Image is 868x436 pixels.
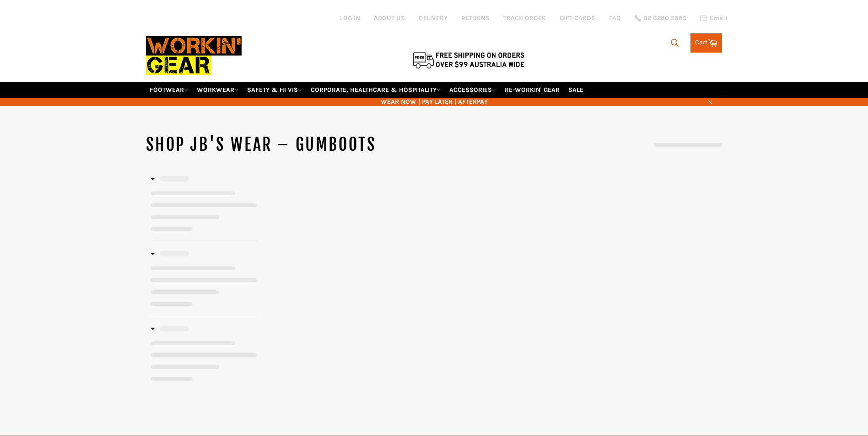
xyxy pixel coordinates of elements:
[710,15,727,21] span: Email
[690,33,722,53] a: Cart
[503,14,546,22] a: TRACK ORDER
[146,133,434,156] h1: SHOP JB's Wear – gumboots
[146,30,242,81] img: Workin Gear leaders in Workwear, Safety Boots, PPE, Uniforms. Australia's No.1 in Workwear
[193,82,242,98] a: WORKWEAR
[374,14,405,22] a: ABOUT US
[146,97,722,106] span: WEAR NOW | PAY LATER | AFTERPAY
[146,82,192,98] a: FOOTWEAR
[501,82,563,98] a: RE-WORKIN' GEAR
[643,15,686,21] span: 02 6280 5885
[307,82,444,98] a: CORPORATE, HEALTHCARE & HOSPITALITY
[560,14,595,22] a: GIFT CARDS
[340,14,360,22] a: Log in
[565,82,587,98] a: SALE
[243,82,306,98] a: SAFETY & HI VIS
[419,14,447,22] a: DELIVERY
[700,15,727,22] a: Email
[446,82,500,98] a: ACCESSORIES
[461,14,490,22] a: RETURNS
[635,15,686,21] a: 02 6280 5885
[411,50,526,69] img: Flat $9.95 shipping Australia wide
[609,14,621,22] a: FAQ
